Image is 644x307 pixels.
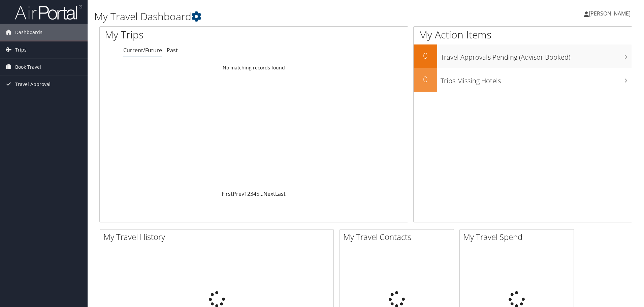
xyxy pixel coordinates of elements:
h1: My Action Items [414,28,632,42]
a: Next [263,190,275,197]
a: 3 [250,190,253,197]
a: Last [275,190,286,197]
a: [PERSON_NAME] [584,3,637,24]
h1: My Travel Dashboard [94,9,456,24]
span: … [259,190,263,197]
a: 2 [247,190,250,197]
h3: Trips Missing Hotels [441,73,632,86]
h2: My Travel History [103,231,333,243]
a: 4 [253,190,256,197]
h2: 0 [414,50,437,61]
a: 1 [244,190,247,197]
a: 5 [256,190,259,197]
h2: My Travel Contacts [343,231,454,243]
a: Past [167,47,178,54]
span: Dashboards [15,24,42,41]
span: Travel Approval [15,76,51,93]
h2: 0 [414,73,437,85]
span: [PERSON_NAME] [589,10,631,17]
a: First [222,190,233,197]
td: No matching records found [100,62,408,74]
a: Current/Future [123,47,162,54]
span: Book Travel [15,59,41,75]
h2: My Travel Spend [463,231,574,243]
a: Prev [233,190,244,197]
h3: Travel Approvals Pending (Advisor Booked) [441,49,632,62]
h1: My Trips [105,28,275,42]
span: Trips [15,41,27,58]
img: airportal-logo.png [15,4,82,20]
a: 0Travel Approvals Pending (Advisor Booked) [414,44,632,68]
a: 0Trips Missing Hotels [414,68,632,92]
